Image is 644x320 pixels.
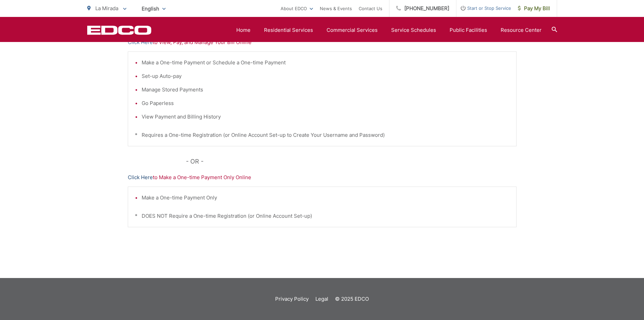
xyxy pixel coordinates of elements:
[128,173,517,182] p: to Make a One-time Payment Only Online
[135,131,509,139] p: * Requires a One-time Registration (or Online Account Set-up to Create Your Username and Password)
[95,5,118,12] span: La Mirada
[142,59,509,67] li: Make a One-time Payment or Schedule a One-time Payment
[142,194,509,202] li: Make a One-time Payment Only
[501,26,542,34] a: Resource Center
[186,156,517,167] p: - OR -
[142,99,509,107] li: Go Paperless
[315,295,328,303] a: Legal
[128,173,153,182] a: Click Here
[281,4,313,13] a: About EDCO
[335,295,369,303] p: © 2025 EDCO
[450,26,487,34] a: Public Facilities
[142,113,509,121] li: View Payment and Billing History
[135,212,509,220] p: * DOES NOT Require a One-time Registration (or Online Account Set-up)
[359,4,382,13] a: Contact Us
[142,72,509,80] li: Set-up Auto-pay
[142,86,509,94] li: Manage Stored Payments
[275,295,309,303] a: Privacy Policy
[320,4,352,13] a: News & Events
[137,3,171,15] span: English
[518,4,550,13] span: Pay My Bill
[391,26,436,34] a: Service Schedules
[264,26,313,34] a: Residential Services
[236,26,251,34] a: Home
[87,25,151,35] a: EDCD logo. Return to the homepage.
[128,38,517,46] p: to View, Pay, and Manage Your Bill Online
[128,38,153,46] a: Click Here
[327,26,378,34] a: Commercial Services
